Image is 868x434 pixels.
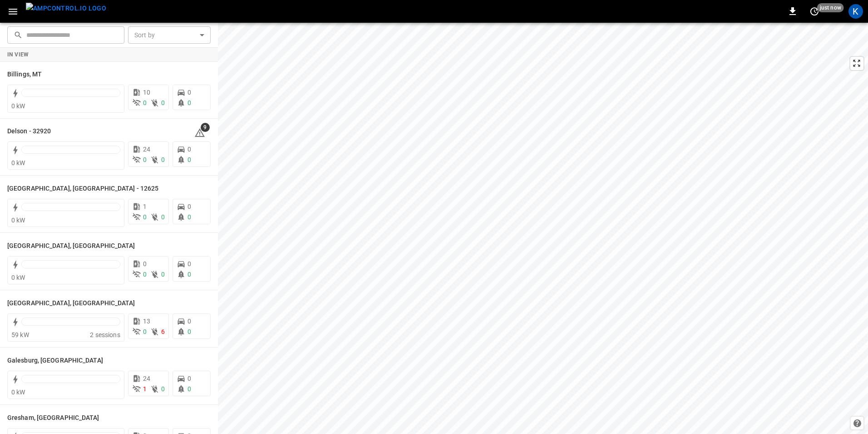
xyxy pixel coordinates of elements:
[11,217,25,224] span: 0 kW
[143,156,147,163] span: 0
[187,375,191,382] span: 0
[11,331,29,338] span: 59 kW
[161,156,165,163] span: 0
[143,271,147,278] span: 0
[807,4,822,19] button: set refresh interval
[161,213,165,221] span: 0
[7,51,29,58] strong: In View
[187,89,191,96] span: 0
[187,99,191,106] span: 0
[161,385,165,393] span: 0
[187,328,191,335] span: 0
[7,356,103,366] h6: Galesburg, IL
[187,260,191,267] span: 0
[218,23,868,434] canvas: Map
[143,328,147,335] span: 0
[143,89,150,96] span: 10
[143,146,150,153] span: 24
[143,375,150,382] span: 24
[187,203,191,210] span: 0
[187,146,191,153] span: 0
[143,260,147,267] span: 0
[143,99,147,106] span: 0
[11,389,25,396] span: 0 kW
[187,213,191,221] span: 0
[90,331,120,338] span: 2 sessions
[187,271,191,278] span: 0
[187,385,191,393] span: 0
[7,241,135,251] h6: Edwardsville, IL
[143,318,150,325] span: 13
[143,203,147,210] span: 1
[201,123,210,132] span: 9
[161,99,165,106] span: 0
[161,271,165,278] span: 0
[7,413,99,423] h6: Gresham, OR
[848,4,863,19] div: profile-icon
[143,385,147,393] span: 1
[7,126,51,136] h6: Delson - 32920
[187,318,191,325] span: 0
[7,298,135,308] h6: El Dorado Springs, MO
[7,70,42,80] h6: Billings, MT
[817,3,844,12] span: just now
[11,159,25,167] span: 0 kW
[11,274,25,281] span: 0 kW
[187,156,191,163] span: 0
[11,102,25,110] span: 0 kW
[26,3,106,14] img: ampcontrol.io logo
[7,184,158,194] h6: East Orange, NJ - 12625
[143,213,147,221] span: 0
[161,328,165,335] span: 6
